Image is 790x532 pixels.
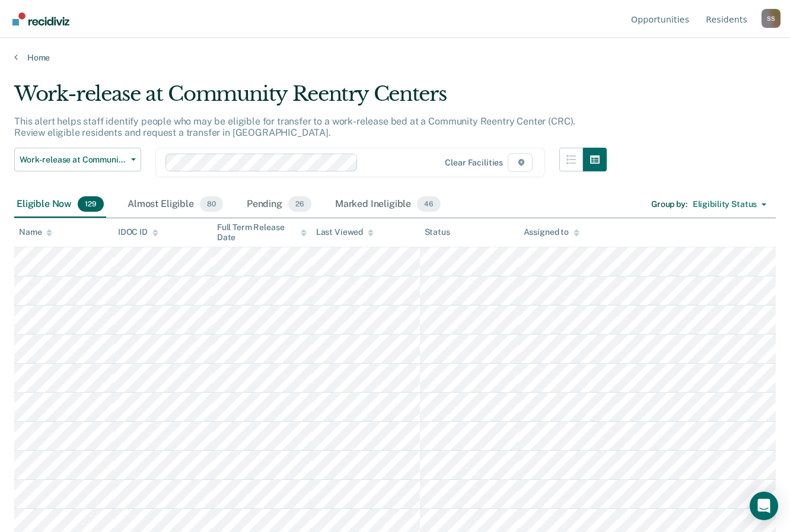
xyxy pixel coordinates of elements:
div: Clear facilities [445,158,503,168]
div: Marked Ineligible46 [333,192,443,218]
div: Status [425,227,450,237]
a: Home [14,52,776,63]
span: 129 [78,196,104,212]
button: Work-release at Community Reentry Centers [14,148,141,171]
img: Recidiviz [12,12,69,26]
div: Eligibility Status [693,199,757,209]
div: Assigned to [524,227,579,237]
div: Work-release at Community Reentry Centers [14,82,607,116]
span: 46 [417,196,441,212]
div: Group by : [651,199,687,209]
div: S S [762,9,781,28]
span: 80 [200,196,223,212]
span: 26 [288,196,311,212]
div: Open Intercom Messenger [750,492,778,520]
div: Name [19,227,52,237]
div: IDOC ID [118,227,158,237]
div: Eligible Now129 [14,192,106,218]
button: Profile dropdown button [762,9,781,28]
button: Eligibility Status [687,195,772,214]
p: This alert helps staff identify people who may be eligible for transfer to a work-release bed at ... [14,116,575,138]
div: Pending26 [244,192,314,218]
div: Last Viewed [316,227,374,237]
span: Work-release at Community Reentry Centers [20,155,126,165]
div: Full Term Release Date [217,222,307,243]
div: Almost Eligible80 [125,192,225,218]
